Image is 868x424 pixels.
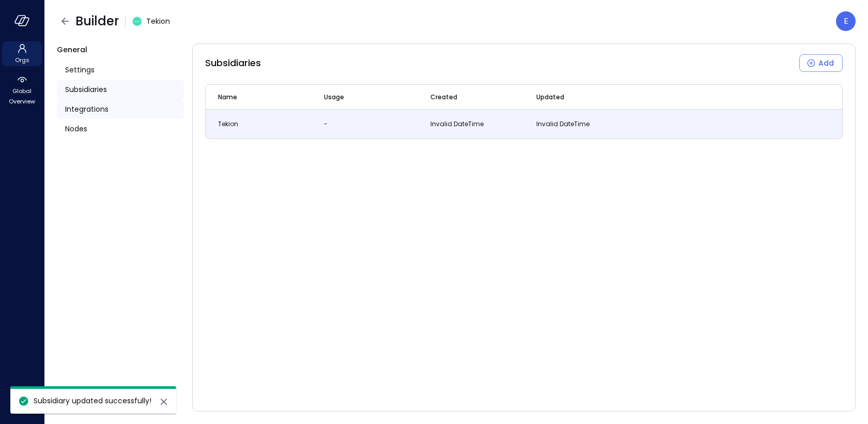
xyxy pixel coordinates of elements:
[799,54,843,72] button: Add
[218,92,237,102] span: Name
[430,92,457,102] span: Created
[799,54,843,72] div: Add New Subsidiary
[2,72,42,108] div: Global Overview
[57,60,184,80] a: Settings
[57,99,184,119] a: Integrations
[65,64,95,75] span: Settings
[818,57,834,70] div: Add
[2,41,42,66] div: Orgs
[158,396,170,408] button: close
[836,11,856,31] div: Eleanor Yehudai
[65,123,87,134] span: Nodes
[15,55,29,65] span: Orgs
[57,80,184,99] a: Subsidiaries
[324,119,328,128] span: -
[34,396,151,406] span: Subsidiary updated successfully!
[218,119,238,128] span: Tekion
[6,86,38,107] span: Global Overview
[75,13,119,29] span: Builder
[57,44,87,55] span: General
[57,119,184,139] a: Nodes
[65,103,109,115] span: Integrations
[324,92,344,102] span: Usage
[536,92,564,102] span: Updated
[205,56,261,70] span: Subsidiaries
[65,84,107,95] span: Subsidiaries
[132,17,142,26] img: dweq851rzgflucm4u1c8
[844,15,848,27] p: E
[430,119,484,128] span: Invalid DateTime
[536,119,590,128] span: Invalid DateTime
[146,16,170,27] span: Tekion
